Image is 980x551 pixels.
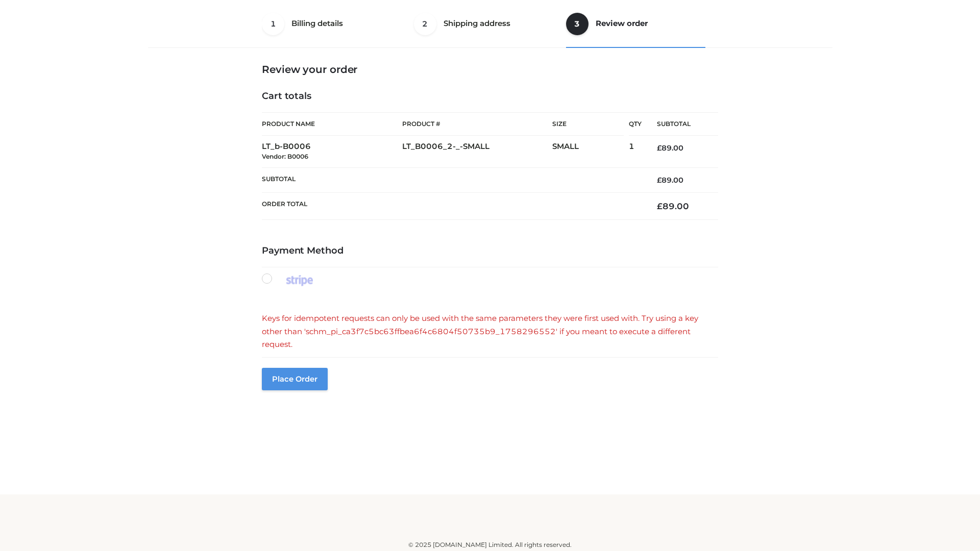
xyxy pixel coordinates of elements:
[657,201,689,211] bdi: 89.00
[552,113,624,136] th: Size
[657,176,683,185] bdi: 89.00
[262,368,328,390] button: Place order
[629,112,642,136] th: Qty
[657,176,661,185] span: £
[262,136,402,168] td: LT_b-B0006
[402,136,552,168] td: LT_B0006_2-_-SMALL
[657,201,663,211] span: £
[642,113,718,136] th: Subtotal
[262,112,402,136] th: Product Name
[152,540,828,550] div: © 2025 [DOMAIN_NAME] Limited. All rights reserved.
[262,245,718,257] h4: Payment Method
[262,91,718,102] h4: Cart totals
[262,167,642,192] th: Subtotal
[402,112,552,136] th: Product #
[262,153,308,160] small: Vendor: B0006
[552,136,629,168] td: SMALL
[629,136,642,168] td: 1
[657,143,661,153] span: £
[262,63,718,76] h3: Review your order
[657,143,683,153] bdi: 89.00
[262,312,718,351] div: Keys for idempotent requests can only be used with the same parameters they were first used with....
[262,193,642,220] th: Order Total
